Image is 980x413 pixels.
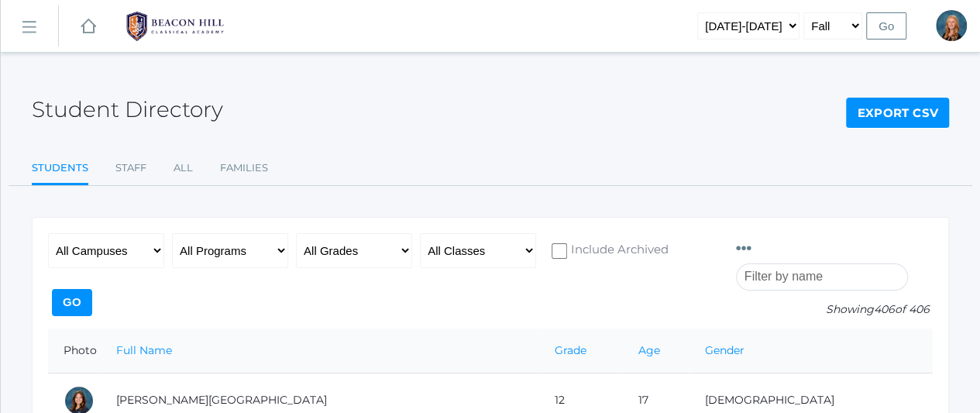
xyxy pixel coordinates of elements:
[705,343,744,357] a: Gender
[220,153,268,184] a: Families
[846,98,949,129] a: Export CSV
[174,153,193,184] a: All
[115,153,146,184] a: Staff
[736,263,908,291] input: Filter by name
[638,343,659,357] a: Age
[48,329,101,373] th: Photo
[874,302,895,316] span: 406
[117,7,233,46] img: BHCALogos-05-308ed15e86a5a0abce9b8dd61676a3503ac9727e845dece92d48e8588c001991.png
[555,343,586,357] a: Grade
[736,301,933,318] p: Showing of 406
[866,12,906,40] input: Go
[552,243,567,259] input: Include Archived
[32,153,88,186] a: Students
[32,98,223,122] h2: Student Directory
[116,343,172,357] a: Full Name
[52,289,92,316] input: Go
[936,10,967,41] div: Nicole Canty
[567,241,669,260] span: Include Archived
